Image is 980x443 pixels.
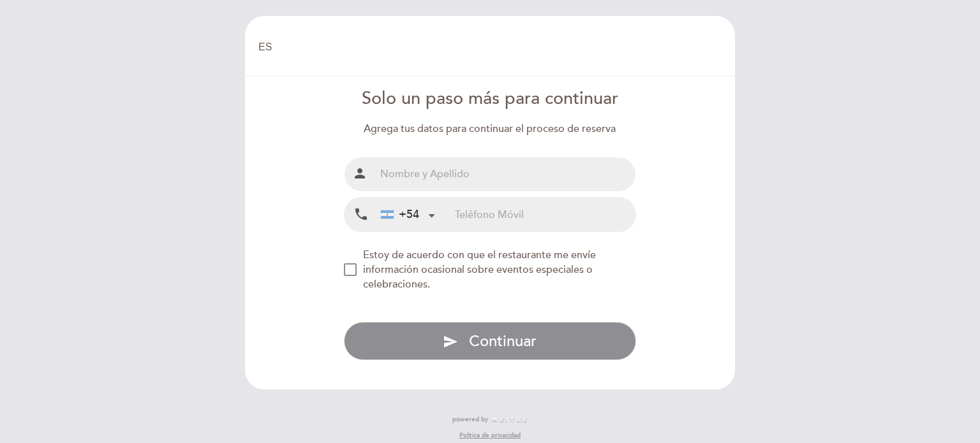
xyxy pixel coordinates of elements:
div: Solo un paso más para continuar [344,87,637,112]
input: Teléfono Móvil [455,198,635,231]
span: Estoy de acuerdo con que el restaurante me envíe información ocasional sobre eventos especiales o... [363,249,596,291]
div: +54 [381,207,419,223]
md-checkbox: NEW_MODAL_AGREE_RESTAURANT_SEND_OCCASIONAL_INFO [344,248,637,292]
a: powered by [452,415,528,424]
span: powered by [452,415,488,424]
i: send [443,334,458,349]
img: MEITRE [491,417,528,423]
i: local_phone [353,207,369,222]
input: Nombre y Apellido [375,157,636,191]
div: Argentina: +54 [376,198,440,231]
button: send Continuar [344,322,637,360]
span: Continuar [469,332,537,351]
a: Política de privacidad [459,431,521,440]
div: Agrega tus datos para continuar el proceso de reserva [344,122,637,136]
i: person [352,166,367,181]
